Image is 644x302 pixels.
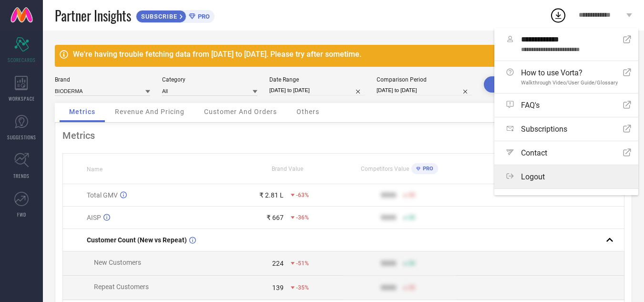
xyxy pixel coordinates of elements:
span: Total GMV [87,191,118,199]
div: Metrics [62,130,624,141]
span: Logout [521,172,545,181]
span: 50 [409,192,415,198]
span: Repeat Customers [94,283,149,291]
span: -36% [296,214,309,221]
span: -51% [296,260,309,267]
span: How to use Vorta? [521,68,618,77]
div: 9999 [381,191,396,199]
div: Open download list [550,7,567,24]
span: Walkthrough Video/User Guide/Glossary [521,80,618,86]
div: ₹ 2.81 L [259,191,284,199]
div: 224 [272,260,284,267]
input: Select comparison period [377,85,472,95]
a: Subscriptions [494,117,638,141]
span: SUGGESTIONS [7,134,36,141]
div: Category [162,76,257,83]
div: Date Range [269,76,365,83]
div: 9999 [381,284,396,292]
input: Select date range [269,85,365,95]
span: 50 [409,214,415,221]
a: How to use Vorta?Walkthrough Video/User Guide/Glossary [494,61,638,93]
span: -63% [296,192,309,198]
span: SUBSCRIBE [136,13,180,20]
a: SUBSCRIBEPRO [136,8,215,23]
button: APPLY [484,76,529,93]
div: ₹ 667 [266,214,284,221]
span: Metrics [69,108,95,115]
span: Subscriptions [521,125,567,134]
div: 139 [272,284,284,292]
span: Competitors Value [361,166,409,172]
span: Others [296,108,319,115]
span: Contact [521,148,547,157]
span: Name [87,166,102,173]
span: Partner Insights [55,6,131,25]
span: PRO [420,166,433,172]
a: FAQ's [494,94,638,117]
span: AISP [87,214,101,221]
div: Comparison Period [377,76,472,83]
div: Brand [55,76,150,83]
span: Customer And Orders [204,108,277,115]
span: New Customers [94,259,141,266]
span: 50 [409,284,415,291]
span: PRO [195,13,210,20]
span: FAQ's [521,101,540,110]
span: Customer Count (New vs Repeat) [87,236,187,244]
span: TRENDS [13,172,30,179]
span: 50 [409,260,415,267]
span: SCORECARDS [8,56,36,63]
span: Brand Value [272,166,303,172]
span: Revenue And Pricing [115,108,184,115]
span: WORKSPACE [9,95,35,102]
div: 9999 [381,214,396,221]
span: FWD [17,211,26,218]
span: -35% [296,284,309,291]
a: Contact [494,141,638,165]
div: We're having trouble fetching data from [DATE] to [DATE]. Please try after sometime. [73,50,609,59]
div: 9999 [381,260,396,267]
